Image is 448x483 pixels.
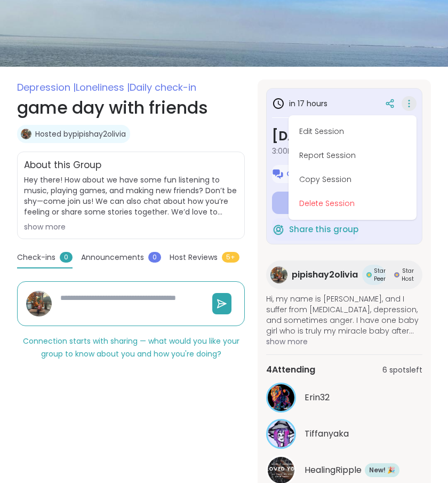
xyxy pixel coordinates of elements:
[272,146,417,156] span: 3:00PM - 4:00PM EDT
[293,144,412,168] button: Report Session
[286,170,306,178] span: Chat
[222,252,239,263] span: 5+
[35,129,126,139] a: Hosted bypipishay2olivia
[130,81,196,94] span: Daily check-in
[270,266,287,283] img: pipishay2olivia
[268,384,294,411] img: Erin32
[266,294,422,336] span: Hi, my name is [PERSON_NAME], and I suffer from [MEDICAL_DATA], depression, and sometimes anger. ...
[369,465,395,474] span: New! 🎉
[305,391,330,404] span: Erin32
[148,252,161,263] span: 0
[26,291,52,316] img: pipishay2olivia
[24,221,238,232] div: show more
[272,97,327,110] h3: in 17 hours
[394,272,399,278] img: Star Host
[272,218,358,241] button: Share this group
[366,272,372,278] img: Star Peer
[24,159,101,172] h2: About this Group
[24,175,238,217] span: Hey there! How about we have some fun listening to music, playing games, and making new friends? ...
[170,252,218,263] span: Host Reviews
[382,365,422,376] span: 6 spots left
[271,168,284,180] img: ShareWell Logomark
[289,224,358,236] span: Share this group
[17,81,76,94] span: Depression |
[293,192,412,216] button: Delete Session
[81,252,144,263] span: Announcements
[266,260,422,289] a: pipishay2oliviapipishay2oliviaStar PeerStar PeerStar HostStar Host
[266,336,422,347] span: show more
[272,126,417,146] h3: [DATE]
[266,363,315,376] span: 4 Attending
[293,168,412,192] button: Copy Session
[402,267,414,283] span: Star Host
[272,223,285,236] img: ShareWell Logomark
[266,419,422,449] a: TiffanyakaTiffanyaka
[374,267,386,283] span: Star Peer
[76,81,130,94] span: Loneliness |
[272,165,305,183] button: Chat
[292,268,358,281] span: pipishay2olivia
[60,252,73,263] span: 0
[305,427,349,440] span: Tiffanyaka
[17,252,55,263] span: Check-ins
[305,464,362,477] span: HealingRipple
[293,120,412,144] button: Edit Session
[268,421,294,447] img: Tiffanyaka
[21,129,31,139] img: pipishay2olivia
[17,95,245,121] h1: game day with friends
[23,336,239,359] span: Connection starts with sharing — what would you like your group to know about you and how you're ...
[266,383,422,413] a: Erin32Erin32
[272,192,417,214] button: Enter group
